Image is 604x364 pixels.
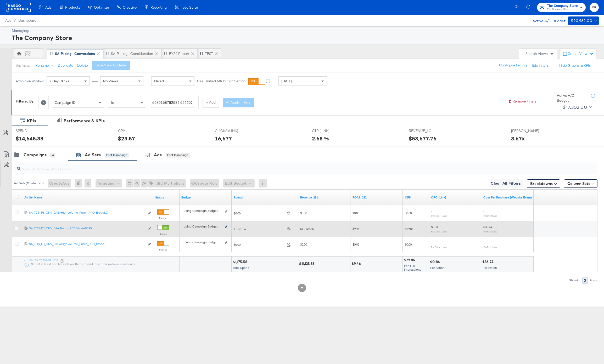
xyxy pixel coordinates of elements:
[405,227,413,231] span: $29.86
[564,179,597,188] button: Column Sets
[431,225,438,229] span: $0.83
[215,135,232,142] div: 16,677
[183,240,223,244] div: Using Campaign Budget
[29,226,145,232] a: SA_TCS_FB_CNV_DPA_Purch_RET_ViewATC90
[431,241,432,244] span: -
[233,266,249,270] span: Total Spend
[205,51,213,56] div: TEST
[482,259,495,264] div: $36.74
[183,209,223,213] div: Using Campaign Budget
[27,118,36,124] div: KPIs
[18,18,36,22] a: Dashboard
[234,211,285,215] span: $0.00
[353,227,359,231] span: $9.46
[431,195,479,200] a: The average cost for each link click you've received from your ad.
[299,261,316,266] div: $11,123.36
[234,195,296,200] a: The total amount spent to date.
[582,277,588,284] div: 3
[547,3,578,9] span: The Company Store
[75,179,85,187] div: 0
[77,63,88,68] button: Delete
[29,242,145,246] div: SA_TCS_FB_CNV_DABAHighVolume_Purch_PRO_Broad
[85,152,101,158] div: Ad Sets
[300,211,307,215] span: $0.00
[527,179,560,188] button: Breakdowns
[405,211,412,215] span: $0.00
[45,5,51,9] span: Ads
[157,248,169,251] label: Paused
[483,241,484,244] span: -
[312,128,351,133] span: CTR (LINK)
[5,18,11,22] span: Ads
[300,242,307,246] span: $0.00
[183,224,223,229] div: Using Campaign Budget
[21,162,543,172] input: Search Ad Set Name, ID or Objective
[55,100,76,105] span: Campaign ID
[431,209,432,213] span: -
[409,135,437,142] div: $53,677.76
[29,211,145,216] a: SA_TCS_FB_CNV_DABAHighVolume_Purch_PRO_BroadLC
[16,135,43,142] div: $14,645.38
[150,5,167,9] span: Reporting
[281,79,292,83] span: [DATE]
[234,243,285,247] span: $0.00
[166,153,190,157] div: for 1 Campaign
[16,79,44,83] div: Attribution Window:
[29,211,145,215] div: SA_TCS_FB_CNV_DABAHighVolume_Purch_PRO_BroadLC
[404,264,421,271] span: Per 1,000 Impressions
[51,153,55,157] div: 4
[405,242,412,246] span: $0.00
[592,4,597,10] span: KK
[157,232,169,236] label: Active
[430,266,445,270] span: Per Action
[511,135,525,142] div: 3.67x
[200,52,203,55] div: Drag to reorder tab
[197,79,246,84] label: Use Unified Attribution Setting:
[155,195,177,200] a: Shows the current state of your Ad Set.
[16,128,55,133] span: SPEND
[16,99,35,104] div: Filtered By:
[491,180,521,187] span: Clear All Filters
[12,28,597,33] div: Managing:
[547,7,578,12] span: The Company Store
[169,51,189,56] div: FY24 Report
[123,5,137,9] span: Creative
[589,278,597,282] div: Rows
[300,227,314,231] span: $11,123.36
[483,214,497,217] sub: Per Purchase
[49,79,69,83] span: 7 Day Clicks
[32,61,59,70] button: Rename
[569,278,582,282] div: Showing:
[495,61,530,70] button: Configure Pacing
[103,79,119,83] span: No Views
[404,258,417,263] div: $29.86
[431,230,447,233] sub: Per Click (Link)
[65,5,80,9] span: Products
[483,195,534,200] a: The average cost for each purchase tracked by your Custom Audience pixel on your website after pe...
[215,128,254,133] span: CLICKS (LINK)
[118,135,135,142] div: $23.57
[430,259,441,264] div: $0.84
[64,118,105,124] div: Performance & KPIs
[557,93,586,103] div: Active A/C Budget
[203,98,219,107] button: + Add
[111,100,114,105] span: Is
[14,181,44,186] div: Ad Sets ( 0 Selected)
[157,217,169,220] label: Paused
[118,128,157,133] span: CPM
[525,51,554,56] div: Search Views
[106,52,109,55] div: Drag to reorder tab
[405,195,427,200] a: The average cost you've paid to have 1,000 impressions of your ad.
[181,5,198,9] span: Feed Suite
[537,3,586,12] button: The Company StoreThe Company Store
[511,128,550,133] span: [PERSON_NAME]
[12,33,597,42] div: The Company Store
[568,51,594,56] div: Create View
[29,242,145,247] a: SA_TCS_FB_CNV_DABAHighVolume_Purch_PRO_Broad
[58,63,73,68] button: Duplicate
[527,16,566,24] div: Active A/C Budget
[508,99,537,104] button: Remove Filters
[590,3,599,12] button: KK
[234,227,285,231] span: $1,175.56
[353,195,401,200] a: ROAS_281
